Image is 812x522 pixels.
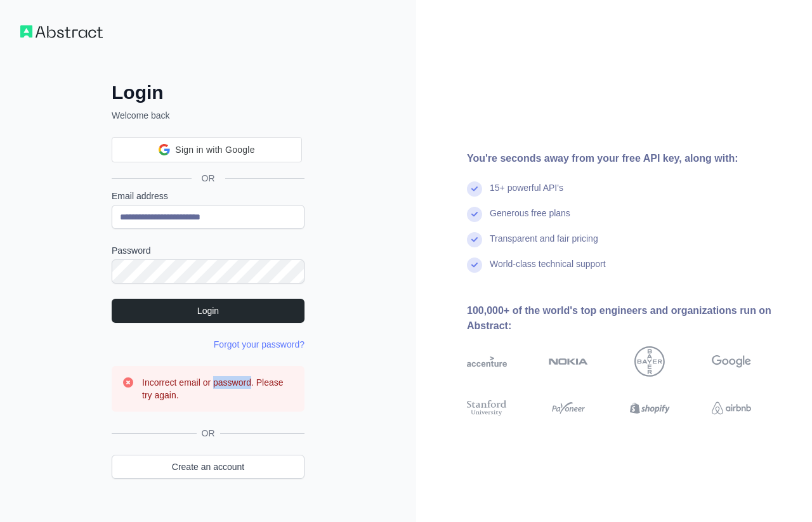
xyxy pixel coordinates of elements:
div: Generous free plans [490,207,570,232]
img: stanford university [467,398,507,418]
img: bayer [634,346,665,377]
h2: Login [112,81,304,104]
img: check mark [467,232,482,247]
span: OR [197,427,220,440]
label: Password [112,244,304,257]
span: Sign in with Google [175,143,254,157]
img: payoneer [549,398,589,418]
div: You're seconds away from your free API key, along with: [467,151,792,166]
div: 100,000+ of the world's top engineers and organizations run on Abstract: [467,303,792,334]
img: google [712,346,752,377]
div: World-class technical support [490,258,606,283]
img: check mark [467,181,482,197]
a: Create an account [112,455,304,479]
span: OR [192,172,225,185]
img: airbnb [712,398,752,418]
div: Sign in with Google [112,137,302,162]
img: Workflow [20,25,103,38]
h3: Incorrect email or password. Please try again. [142,376,294,401]
p: Welcome back [112,109,304,122]
label: Email address [112,190,304,202]
img: check mark [467,207,482,222]
img: nokia [549,346,589,377]
div: Transparent and fair pricing [490,232,598,258]
img: shopify [630,398,670,418]
button: Login [112,299,304,323]
div: 15+ powerful API's [490,181,563,207]
a: Forgot your password? [214,339,304,349]
img: accenture [467,346,507,377]
img: check mark [467,258,482,273]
